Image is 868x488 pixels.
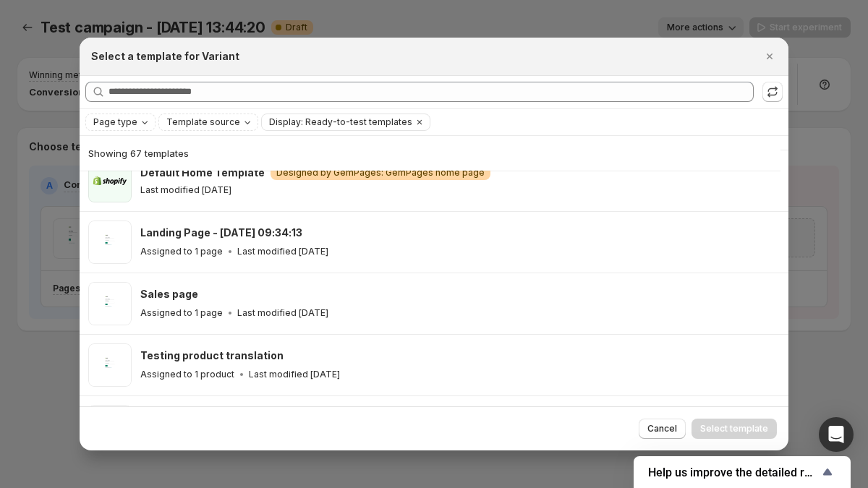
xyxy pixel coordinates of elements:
[166,116,240,128] span: Template source
[140,246,223,257] p: Assigned to 1 page
[269,116,412,128] span: Display: Ready-to-test templates
[412,114,427,130] button: Clear
[140,184,231,196] p: Last modified [DATE]
[249,369,340,380] p: Last modified [DATE]
[647,423,677,435] span: Cancel
[237,307,328,319] p: Last modified [DATE]
[88,147,189,159] span: Showing 67 templates
[262,114,412,130] button: Display: Ready-to-test templates
[140,348,284,363] h3: Testing product translation
[140,166,265,180] h3: Default Home Template
[819,417,854,452] div: Open Intercom Messenger
[648,466,819,479] span: Help us improve the detailed report for A/B campaigns
[86,114,155,130] button: Page type
[159,114,258,130] button: Template source
[140,369,234,380] p: Assigned to 1 product
[140,287,198,301] h3: Sales page
[639,419,686,439] button: Cancel
[759,46,780,67] button: Close
[140,307,223,319] p: Assigned to 1 page
[140,226,302,240] h3: Landing Page - [DATE] 09:34:13
[93,116,137,128] span: Page type
[276,167,485,179] span: Designed by GemPages: GemPages home page
[648,463,836,481] button: Show survey - Help us improve the detailed report for A/B campaigns
[237,246,328,257] p: Last modified [DATE]
[91,49,239,64] h2: Select a template for Variant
